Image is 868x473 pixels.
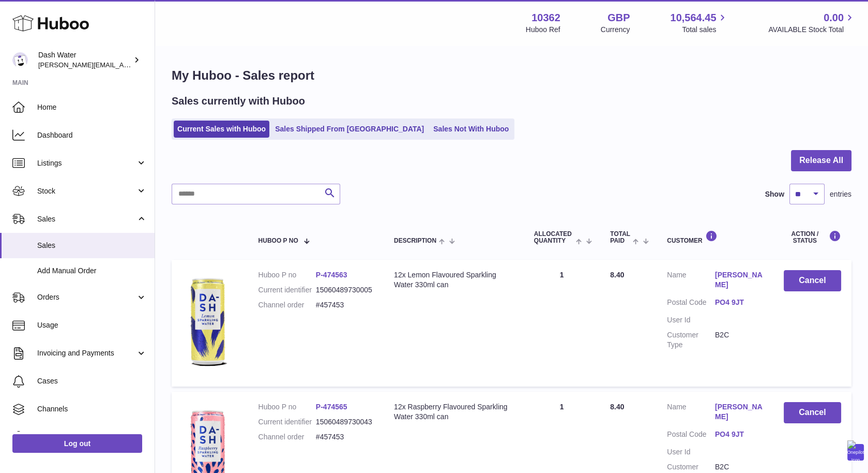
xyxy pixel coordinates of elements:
dt: Current identifier [258,285,316,295]
a: PO4 9JT [715,430,763,439]
a: 10,564.45 Total sales [670,11,728,35]
span: Listings [37,158,136,168]
span: 8.40 [610,271,624,279]
dt: Customer Type [667,330,715,350]
button: Release All [791,150,851,171]
dt: Huboo P no [258,402,316,412]
dt: User Id [667,315,715,325]
span: Usage [37,320,147,330]
div: Currency [601,25,630,35]
span: Sales [37,241,147,250]
span: Stock [37,186,136,196]
span: [PERSON_NAME][EMAIL_ADDRESS][DOMAIN_NAME] [38,61,207,69]
dd: #457453 [316,432,373,442]
h2: Sales currently with Huboo [172,94,305,108]
dd: 15060489730005 [316,285,373,295]
img: 103621706197699.png [182,270,234,374]
div: Customer [667,230,763,244]
dt: User Id [667,447,715,457]
a: [PERSON_NAME] [715,270,763,290]
span: 10,564.45 [670,11,716,25]
dt: Channel order [258,432,316,442]
button: Cancel [784,402,841,423]
span: 8.40 [610,403,624,411]
div: Action / Status [784,230,841,244]
span: Huboo P no [258,238,298,244]
a: 0.00 AVAILABLE Stock Total [768,11,856,35]
dt: Current identifier [258,417,316,427]
span: Sales [37,214,136,224]
dt: Name [667,270,715,292]
dt: Channel order [258,300,316,310]
label: Show [765,189,784,199]
button: Cancel [784,270,841,291]
a: P-474563 [316,271,347,279]
span: ALLOCATED Quantity [534,231,573,244]
span: Total sales [682,25,728,35]
dt: Postal Code [667,430,715,442]
dt: Postal Code [667,298,715,310]
a: Log out [12,434,142,453]
img: james@dash-water.com [12,52,28,68]
span: 0.00 [824,11,844,25]
dd: B2C [715,330,763,350]
dd: #457453 [316,300,373,310]
a: PO4 9JT [715,298,763,307]
div: Dash Water [38,50,131,70]
div: 12x Lemon Flavoured Sparkling Water 330ml can [394,270,513,290]
a: Sales Not With Huboo [430,121,512,138]
span: Channels [37,404,147,414]
a: [PERSON_NAME] [715,402,763,422]
td: 1 [524,260,600,387]
dd: 15060489730043 [316,417,373,427]
span: Total paid [610,231,630,244]
div: Huboo Ref [526,25,560,35]
span: Orders [37,292,136,302]
a: Sales Shipped From [GEOGRAPHIC_DATA] [271,121,428,138]
span: Description [394,238,436,244]
a: Current Sales with Huboo [174,121,269,138]
span: AVAILABLE Stock Total [768,25,856,35]
dt: Name [667,402,715,424]
span: Cases [37,376,147,386]
span: entries [830,189,851,199]
span: Home [37,102,147,112]
div: 12x Raspberry Flavoured Sparkling Water 330ml can [394,402,513,422]
span: Dashboard [37,130,147,140]
strong: GBP [607,11,630,25]
span: Add Manual Order [37,266,147,276]
h1: My Huboo - Sales report [172,67,851,84]
a: P-474565 [316,403,347,411]
strong: 10362 [531,11,560,25]
span: Invoicing and Payments [37,348,136,358]
dt: Huboo P no [258,270,316,280]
